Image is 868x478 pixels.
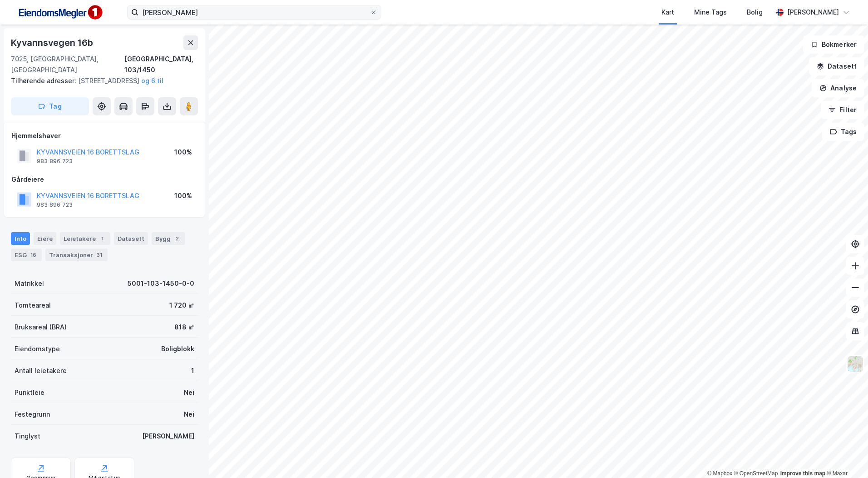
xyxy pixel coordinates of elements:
div: Bygg [152,232,185,245]
div: Transaksjoner [45,249,108,261]
div: [PERSON_NAME] [787,7,839,18]
div: ESG [11,249,42,261]
div: Kontrollprogram for chat [823,434,868,478]
input: Søk på adresse, matrikkel, gårdeiere, leietakere eller personer [138,5,370,19]
div: Mine Tags [694,7,727,18]
iframe: Chat Widget [823,434,868,478]
img: F4PB6Px+NJ5v8B7XTbfpPpyloAAAAASUVORK5CYII= [15,2,105,23]
div: 1 [98,234,107,243]
button: Filter [821,101,864,119]
div: Hjemmelshaver [11,130,197,141]
div: Eiendomstype [15,344,60,354]
div: Kyvannsvegen 16b [11,35,95,50]
div: Datasett [114,232,148,245]
button: Datasett [809,57,864,75]
div: 31 [95,250,104,259]
div: Tinglyst [15,431,40,442]
div: Info [11,232,30,245]
a: OpenStreetMap [734,470,778,477]
button: Tag [11,97,89,115]
div: 7025, [GEOGRAPHIC_DATA], [GEOGRAPHIC_DATA] [11,54,124,75]
div: Bolig [747,7,763,18]
div: Leietakere [60,232,110,245]
div: 2 [173,234,182,243]
div: Boligblokk [161,344,194,354]
a: Improve this map [780,470,825,477]
div: 1 720 ㎡ [169,300,194,311]
div: Punktleie [15,387,44,398]
div: 818 ㎡ [174,322,194,333]
div: 100% [174,190,192,201]
img: Z [847,355,864,373]
button: Tags [822,123,864,141]
div: Nei [184,387,194,398]
a: Mapbox [707,470,732,477]
div: Festegrunn [15,409,50,420]
div: Kart [661,7,674,18]
div: 100% [174,147,192,158]
div: Eiere [34,232,56,245]
span: Tilhørende adresser: [11,77,78,85]
div: 983 896 723 [37,201,73,209]
div: 983 896 723 [37,158,73,165]
div: Matrikkel [15,278,44,289]
div: 5001-103-1450-0-0 [128,278,194,289]
div: Nei [184,409,194,420]
div: [STREET_ADDRESS] [11,75,191,86]
button: Analyse [812,79,864,97]
div: Tomteareal [15,300,51,311]
div: 16 [29,250,38,259]
div: [PERSON_NAME] [142,431,194,442]
div: 1 [191,365,194,376]
div: Bruksareal (BRA) [15,322,67,333]
div: Antall leietakere [15,365,67,376]
div: [GEOGRAPHIC_DATA], 103/1450 [124,54,198,75]
div: Gårdeiere [11,174,197,185]
button: Bokmerker [803,35,864,54]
